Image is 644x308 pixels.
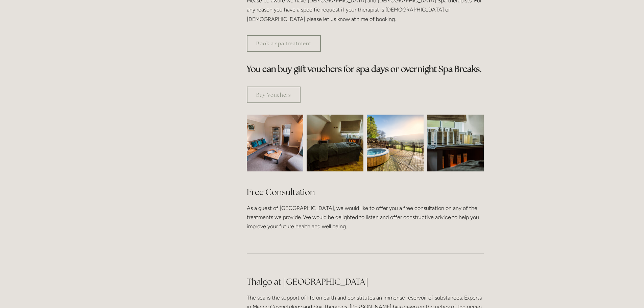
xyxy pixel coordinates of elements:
[413,115,498,171] img: Body creams in the spa room, Losehill House Hotel and Spa
[247,276,484,288] h2: Thalgo at [GEOGRAPHIC_DATA]
[247,64,482,74] strong: You can buy gift vouchers for spa days or overnight Spa Breaks.
[233,115,318,171] img: Waiting room, spa room, Losehill House Hotel and Spa
[247,204,484,231] p: As a guest of [GEOGRAPHIC_DATA], we would like to offer you a free consultation on any of the tre...
[367,115,424,171] img: Outdoor jacuzzi with a view of the Peak District, Losehill House Hotel and Spa
[292,115,378,171] img: Spa room, Losehill House Hotel and Spa
[247,186,484,198] h2: Free Consultation
[247,35,321,52] a: Book a spa treatment
[247,87,301,103] a: Buy Vouchers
